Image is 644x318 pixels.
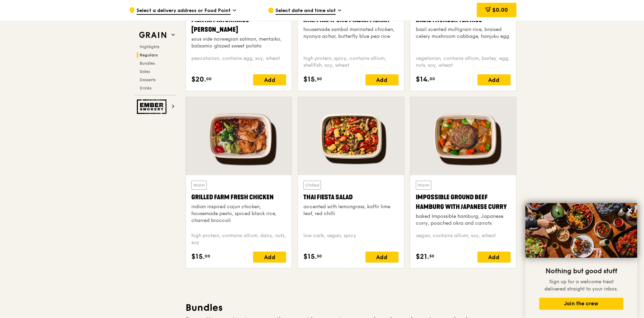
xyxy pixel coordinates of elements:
[140,44,159,49] span: Highlights
[544,279,618,292] span: Sign up for a welcome treat delivered straight to your inbox.
[275,7,336,15] span: Select date and time slot
[416,181,431,190] div: Warm
[303,192,398,202] div: Thai Fiesta Salad
[317,76,322,82] span: 50
[140,69,150,74] span: Sides
[253,252,286,263] div: Add
[429,253,434,259] span: 50
[140,61,155,66] span: Bundles
[137,99,169,114] img: Ember Smokery web logo
[206,76,212,82] span: 00
[303,181,321,190] div: Chilled
[191,74,206,85] span: $20.
[317,253,322,259] span: 50
[140,77,155,82] span: Desserts
[140,53,158,57] span: Regulars
[191,192,286,202] div: Grilled Farm Fresh Chicken
[253,74,286,85] div: Add
[416,192,511,212] div: Impossible Ground Beef Hamburg with Japanese Curry
[545,267,617,275] span: Nothing but good stuff
[185,301,516,314] h3: Bundles
[430,76,435,82] span: 00
[416,55,511,69] div: vegetarian, contains allium, barley, egg, nuts, soy, wheat
[205,253,210,259] span: 00
[416,252,429,262] span: $21.
[191,181,207,190] div: Warm
[539,298,623,310] button: Join the crew
[191,36,286,50] div: sous vide norwegian salmon, mentaiko, balsamic glazed sweet potato
[137,29,169,41] img: Grain web logo
[191,232,286,246] div: high protein, contains allium, dairy, nuts, soy
[365,74,399,85] div: Add
[191,203,286,224] div: indian inspired cajun chicken, housemade pesto, spiced black rice, charred broccoli
[416,26,511,40] div: basil scented multigrain rice, braised celery mushroom cabbage, hanjuku egg
[191,55,286,69] div: pescatarian, contains egg, soy, wheat
[416,232,511,246] div: vegan, contains allium, soy, wheat
[416,213,511,227] div: baked Impossible hamburg, Japanese curry, poached okra and carrots
[140,86,151,91] span: Drinks
[477,252,511,263] div: Add
[477,74,511,85] div: Add
[303,26,398,40] div: housemade sambal marinated chicken, nyonya achar, butterfly blue pea rice
[303,232,398,246] div: low carb, vegan, spicy
[365,252,399,263] div: Add
[303,203,398,217] div: accented with lemongrass, kaffir lime leaf, red chilli
[492,7,508,13] span: $0.00
[303,55,398,69] div: high protein, spicy, contains allium, shellfish, soy, wheat
[303,252,317,262] span: $15.
[303,74,317,85] span: $15.
[525,203,637,258] img: DSC07876-Edit02-Large.jpeg
[624,205,635,216] button: Close
[191,15,286,34] div: Mentai Mayonnaise [PERSON_NAME]
[191,252,205,262] span: $15.
[416,74,430,85] span: $14.
[137,7,231,15] span: Select a delivery address or Food Point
